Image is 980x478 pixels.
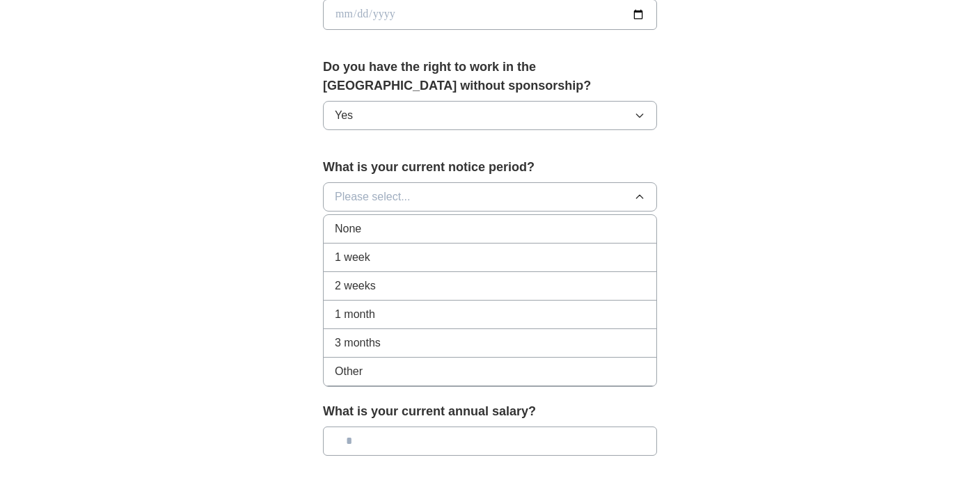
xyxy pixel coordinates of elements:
label: What is your current annual salary? [323,402,657,421]
span: 1 week [335,249,370,266]
label: What is your current notice period? [323,158,657,177]
span: Other [335,363,363,380]
span: None [335,221,361,237]
button: Yes [323,101,657,130]
span: 1 month [335,306,375,323]
span: 3 months [335,335,381,351]
label: Do you have the right to work in the [GEOGRAPHIC_DATA] without sponsorship? [323,58,657,95]
span: Yes [335,107,353,124]
span: Please select... [335,189,411,205]
span: 2 weeks [335,278,376,294]
button: Please select... [323,182,657,212]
